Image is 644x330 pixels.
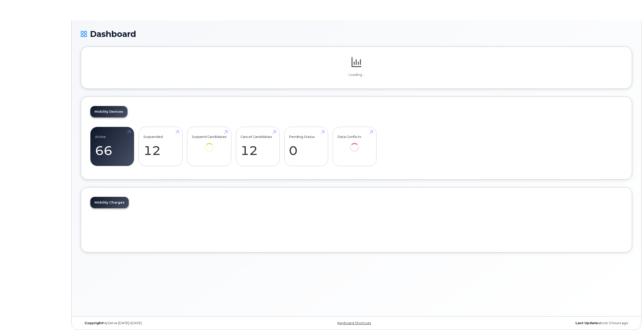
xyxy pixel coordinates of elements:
strong: Copyright [85,321,103,325]
a: Cancel Candidates 12 [240,130,275,163]
strong: Last Update [575,321,598,325]
a: Suspended 12 [143,130,178,163]
a: Mobility Charges [90,197,129,208]
a: Pending Status 0 [289,130,323,163]
a: Data Conflicts [337,130,372,159]
div: about 3 hours ago [448,321,632,325]
a: Keyboard Shortcuts [338,321,371,325]
a: Suspend Candidates [192,130,227,159]
div: MyServe [DATE]–[DATE] [81,321,264,325]
h1: Dashboard [81,30,632,38]
a: Mobility Devices [90,106,127,117]
p: Loading... [90,73,623,77]
a: Active 66 [95,130,129,163]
